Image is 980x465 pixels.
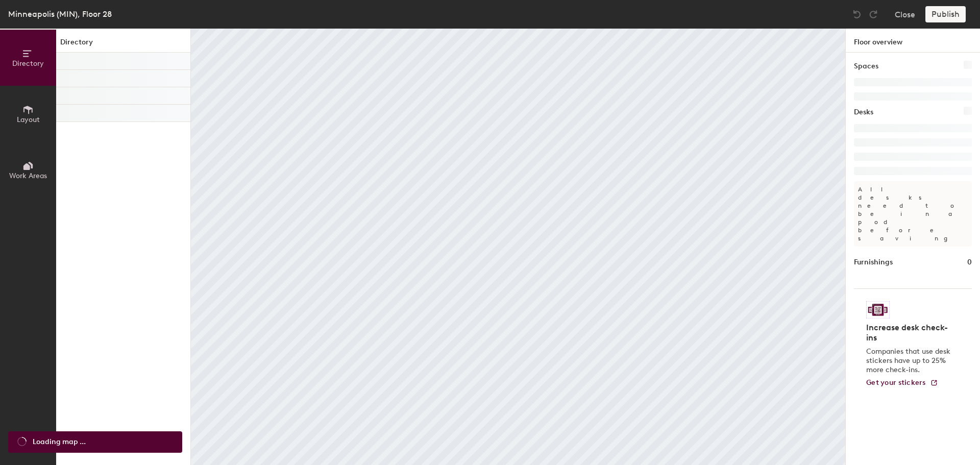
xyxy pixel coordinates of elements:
[866,347,953,375] p: Companies that use desk stickers have up to 25% more check-ins.
[854,257,893,268] h1: Furnishings
[895,6,915,22] button: Close
[191,29,845,465] canvas: Map
[846,29,980,53] h1: Floor overview
[854,61,878,72] h1: Spaces
[56,37,190,53] h1: Directory
[12,59,44,68] span: Directory
[17,115,40,124] span: Layout
[868,9,878,19] img: Redo
[866,301,890,319] img: Sticker logo
[866,323,953,343] h4: Increase desk check-ins
[33,436,86,448] span: Loading map ...
[8,8,112,20] div: Minneapolis (MIN), Floor 28
[967,257,972,268] h1: 0
[854,107,873,118] h1: Desks
[866,379,938,387] a: Get your stickers
[854,181,972,247] p: All desks need to be in a pod before saving
[852,9,862,19] img: Undo
[9,172,47,180] span: Work Areas
[866,378,926,387] span: Get your stickers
